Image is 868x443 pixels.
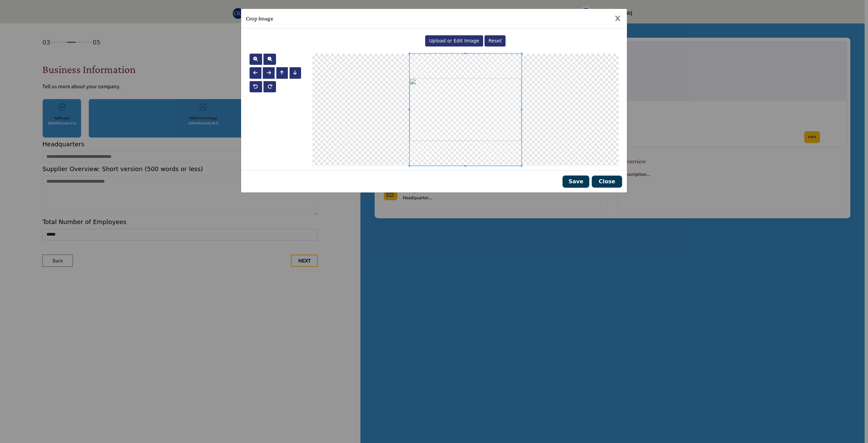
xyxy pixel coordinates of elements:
button: Close Image Upload Modal [613,14,622,23]
span: Reset [489,38,502,43]
button: Reset [485,35,506,47]
h5: Crop Image [246,14,273,23]
button: Close [592,176,622,188]
span: Upload or Edit Image [429,38,479,43]
button: Save [563,176,589,188]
